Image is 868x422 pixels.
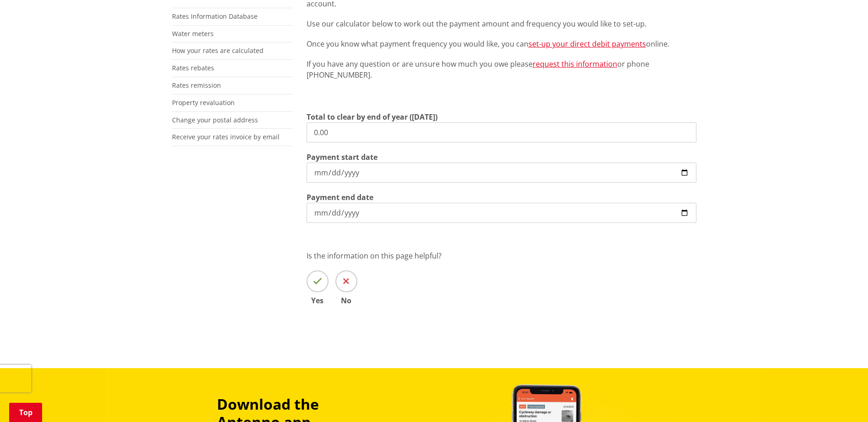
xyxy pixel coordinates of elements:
[172,46,264,55] a: How your rates are calculated
[826,384,859,417] iframe: Messenger Launcher
[307,18,696,29] p: Use our calculator below to work out the payment amount and frequency you would like to set-up.
[307,111,437,122] label: Total to clear by end of year ([DATE])
[172,132,280,141] a: Receive your rates invoice by email
[307,250,696,261] p: Is the information on this page helpful?
[335,297,357,304] span: No
[528,39,646,49] a: set-up your direct debit payments
[533,59,617,69] a: request this information
[307,192,373,203] label: Payment end date
[307,58,696,80] p: If you have any question or are unsure how much you owe please or phone [PHONE_NUMBER].
[307,297,329,304] span: Yes
[172,81,221,90] a: Rates remission
[172,12,258,21] a: Rates Information Database
[307,38,696,49] p: Once you know what payment frequency you would like, you can online.
[9,403,42,422] a: Top
[307,152,377,163] label: Payment start date
[172,98,235,107] a: Property revaluation
[172,29,214,38] a: Water meters
[172,116,258,124] a: Change your postal address
[172,63,214,72] a: Rates rebates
